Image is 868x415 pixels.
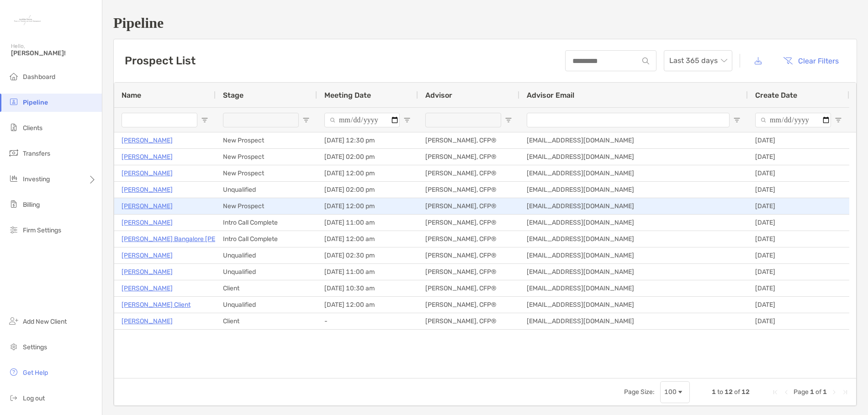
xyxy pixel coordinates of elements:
input: Name Filter Input [122,113,197,127]
input: Advisor Email Filter Input [527,113,730,127]
div: [PERSON_NAME], CFP® [418,280,519,296]
a: [PERSON_NAME] [122,200,173,212]
div: [DATE] [748,198,849,214]
a: [PERSON_NAME] Client [122,299,191,310]
div: [EMAIL_ADDRESS][DOMAIN_NAME] [519,132,748,148]
button: Clear Filters [776,51,846,71]
div: [EMAIL_ADDRESS][DOMAIN_NAME] [519,182,748,198]
img: pipeline icon [8,96,19,107]
div: Unqualified [216,297,317,313]
span: of [815,388,821,396]
div: [PERSON_NAME], CFP® [418,264,519,280]
span: Get Help [23,369,48,377]
span: 12 [741,388,750,396]
img: billing icon [8,199,19,210]
div: [EMAIL_ADDRESS][DOMAIN_NAME] [519,215,748,231]
button: Open Filter Menu [302,116,310,124]
img: get-help icon [8,367,19,378]
div: Unqualified [216,247,317,263]
div: [EMAIL_ADDRESS][DOMAIN_NAME] [519,165,748,181]
a: [PERSON_NAME] [122,266,173,278]
span: 1 [810,388,814,396]
a: [PERSON_NAME] [122,168,173,179]
span: Name [122,91,141,100]
div: [EMAIL_ADDRESS][DOMAIN_NAME] [519,198,748,214]
div: [DATE] [748,297,849,313]
div: [DATE] [748,313,849,329]
a: [PERSON_NAME] [122,250,173,261]
div: [PERSON_NAME], CFP® [418,231,519,247]
span: of [734,388,740,396]
div: [EMAIL_ADDRESS][DOMAIN_NAME] [519,297,748,313]
a: [PERSON_NAME] [122,184,173,195]
div: - [317,313,418,329]
div: [PERSON_NAME], CFP® [418,198,519,214]
img: dashboard icon [8,71,19,82]
span: Dashboard [23,73,55,81]
span: 1 [823,388,827,396]
div: Next Page [831,389,838,396]
div: [PERSON_NAME], CFP® [418,132,519,148]
div: [EMAIL_ADDRESS][DOMAIN_NAME] [519,264,748,280]
span: 1 [712,388,716,396]
div: New Prospect [216,198,317,214]
span: [PERSON_NAME]! [11,49,96,57]
div: [DATE] 02:00 pm [317,149,418,165]
div: Previous Page [783,389,790,396]
a: [PERSON_NAME] Bangalore [PERSON_NAME] [122,233,256,245]
div: [PERSON_NAME], CFP® [418,247,519,263]
div: [DATE] [748,231,849,247]
div: [DATE] [748,182,849,198]
span: Stage [223,91,243,100]
div: Page Size [660,381,690,403]
span: Transfers [23,150,50,158]
div: [DATE] 02:00 pm [317,182,418,198]
div: [DATE] 02:30 pm [317,247,418,263]
a: [PERSON_NAME] [122,217,173,228]
div: Intro Call Complete [216,215,317,231]
button: Open Filter Menu [505,116,512,124]
div: [PERSON_NAME], CFP® [418,165,519,181]
span: Firm Settings [23,226,61,234]
button: Open Filter Menu [733,116,741,124]
img: Zoe Logo [11,4,44,37]
a: [PERSON_NAME] [122,315,173,327]
div: [DATE] 12:00 am [317,297,418,313]
button: Open Filter Menu [403,116,411,124]
img: clients icon [8,122,19,133]
span: to [717,388,723,396]
span: Advisor [425,91,452,100]
div: Page Size: [624,388,655,396]
div: [DATE] 12:30 pm [317,132,418,148]
img: input icon [642,58,649,64]
a: [PERSON_NAME] [122,283,173,294]
img: add_new_client icon [8,315,19,326]
span: Settings [23,343,47,351]
span: Pipeline [23,99,48,106]
a: [PERSON_NAME] [122,151,173,163]
div: [DATE] [748,132,849,148]
div: [DATE] 11:00 am [317,215,418,231]
img: logout icon [8,392,19,403]
div: [EMAIL_ADDRESS][DOMAIN_NAME] [519,280,748,296]
div: [EMAIL_ADDRESS][DOMAIN_NAME] [519,313,748,329]
div: [DATE] [748,280,849,296]
div: [EMAIL_ADDRESS][DOMAIN_NAME] [519,247,748,263]
div: [DATE] [748,149,849,165]
span: Page [794,388,809,396]
div: [DATE] [748,165,849,181]
span: Advisor Email [527,91,574,100]
div: [PERSON_NAME], CFP® [418,182,519,198]
div: [DATE] 12:00 pm [317,198,418,214]
div: New Prospect [216,132,317,148]
span: Meeting Date [324,91,371,100]
div: [PERSON_NAME], CFP® [418,313,519,329]
div: Unqualified [216,182,317,198]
